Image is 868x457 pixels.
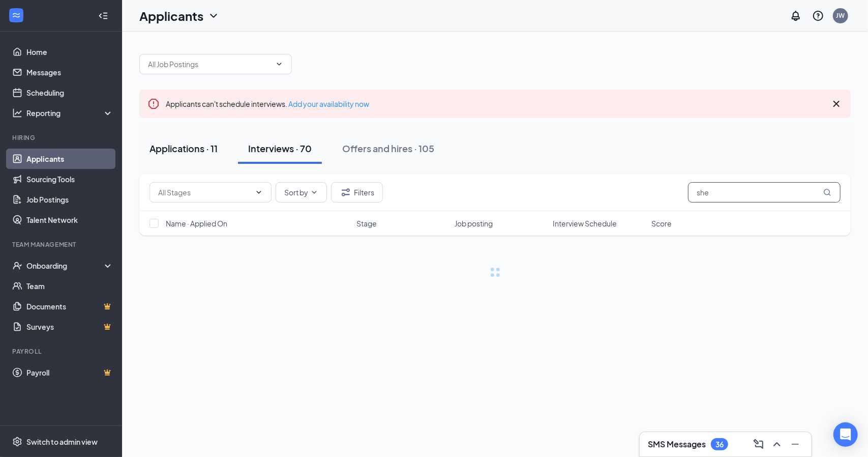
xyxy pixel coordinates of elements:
[648,439,706,450] h3: SMS Messages
[248,142,312,155] div: Interviews · 70
[255,188,263,196] svg: ChevronDown
[12,347,111,356] div: Payroll
[26,210,113,230] a: Talent Network
[26,82,113,103] a: Scheduling
[310,188,318,196] svg: ChevronDown
[688,182,841,203] input: Search in interviews
[26,62,113,82] a: Messages
[26,362,113,383] a: PayrollCrown
[12,437,22,447] svg: Settings
[26,42,113,62] a: Home
[787,436,803,452] button: Minimize
[26,437,98,447] div: Switch to admin view
[342,142,434,155] div: Offers and hires · 105
[715,440,724,449] div: 36
[751,436,767,452] button: ComposeMessage
[553,218,617,228] span: Interview Schedule
[340,186,352,198] svg: Filter
[26,296,113,317] a: DocumentsCrown
[651,218,672,228] span: Score
[26,149,113,169] a: Applicants
[26,189,113,210] a: Job Postings
[275,60,283,68] svg: ChevronDown
[26,317,113,337] a: SurveysCrown
[284,189,308,196] span: Sort by
[823,188,831,196] svg: MagnifyingGlass
[12,133,111,142] div: Hiring
[26,169,113,189] a: Sourcing Tools
[12,240,111,249] div: Team Management
[139,7,203,24] h1: Applicants
[11,10,21,20] svg: WorkstreamLogo
[288,99,369,108] a: Add your availability now
[147,98,160,110] svg: Error
[12,261,22,271] svg: UserCheck
[356,218,377,228] span: Stage
[276,182,327,203] button: Sort byChevronDown
[769,436,785,452] button: ChevronUp
[331,182,383,203] button: Filter Filters
[836,11,845,20] div: JW
[833,422,858,447] div: Open Intercom Messenger
[207,10,220,22] svg: ChevronDown
[158,187,251,198] input: All Stages
[812,10,824,22] svg: QuestionInfo
[790,10,802,22] svg: Notifications
[98,11,108,21] svg: Collapse
[789,438,801,450] svg: Minimize
[830,98,843,110] svg: Cross
[26,276,113,296] a: Team
[26,261,105,271] div: Onboarding
[149,142,218,155] div: Applications · 11
[753,438,765,450] svg: ComposeMessage
[455,218,493,228] span: Job posting
[166,218,227,228] span: Name · Applied On
[166,99,369,108] span: Applicants can't schedule interviews.
[148,59,271,70] input: All Job Postings
[26,108,114,118] div: Reporting
[771,438,783,450] svg: ChevronUp
[12,108,22,118] svg: Analysis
